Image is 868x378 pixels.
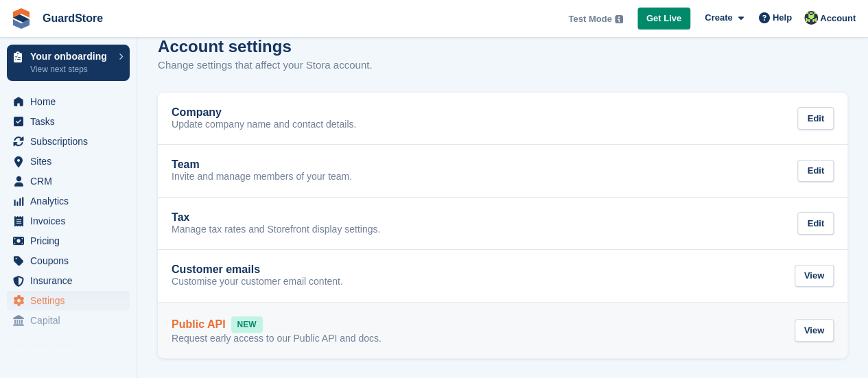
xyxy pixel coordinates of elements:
img: icon-info-grey-7440780725fd019a000dd9b08b2336e03edf1995a4989e88bcd33f0948082b44.svg [615,15,623,23]
a: Public API NEW Request early access to our Public API and docs. View [158,303,847,359]
div: Edit [797,160,834,182]
div: Edit [797,212,834,235]
p: View next steps [30,63,112,75]
a: Team Invite and manage members of your team. Edit [158,145,847,197]
span: Get Live [646,12,681,25]
h1: Account settings [158,37,292,56]
p: Request early access to our Public API and docs. [172,333,382,345]
a: Get Live [637,8,690,30]
a: GuardStore [37,7,108,29]
h2: Team [172,158,200,171]
a: Your onboarding View next steps [7,45,130,81]
a: menu [7,291,130,310]
span: CRM [30,172,113,191]
div: View [795,265,834,287]
img: John Dean [804,11,818,25]
a: Customer emails Customise your customer email content. View [158,250,847,302]
p: Customise your customer email content. [172,276,343,288]
div: View [795,319,834,342]
div: Edit [797,107,834,130]
p: Invite and manage members of your team. [172,171,352,183]
a: menu [7,152,130,171]
h2: Tax [172,211,189,224]
span: Insurance [30,271,113,290]
span: Invoices [30,211,113,231]
span: Create [705,11,732,25]
span: Coupons [30,251,113,270]
span: Subscriptions [30,132,113,151]
p: Change settings that affect your Stora account. [158,58,372,73]
span: Sites [30,152,113,171]
span: Capital [30,311,113,330]
h2: Company [172,106,222,119]
a: menu [7,311,130,330]
a: menu [7,271,130,290]
h2: Public API [172,318,226,331]
span: Test Mode [568,12,611,26]
a: Company Update company name and contact details. Edit [158,93,847,145]
a: menu [7,112,130,131]
p: Update company name and contact details. [172,119,356,131]
a: menu [7,92,130,111]
a: menu [7,211,130,231]
span: Pricing [30,231,113,250]
span: Storefront [12,342,137,355]
span: NEW [231,316,263,333]
a: menu [7,191,130,211]
a: menu [7,231,130,250]
h2: Customer emails [172,263,260,276]
p: Manage tax rates and Storefront display settings. [172,224,380,236]
span: Tasks [30,112,113,131]
a: menu [7,251,130,270]
p: Your onboarding [30,51,112,61]
a: menu [7,132,130,151]
span: Analytics [30,191,113,211]
a: Tax Manage tax rates and Storefront display settings. Edit [158,198,847,250]
span: Help [773,11,792,25]
span: Settings [30,291,113,310]
img: stora-icon-8386f47178a22dfd0bd8f6a31ec36ba5ce8667c1dd55bd0f319d3a0aa187defe.svg [11,8,32,29]
a: menu [7,172,130,191]
span: Home [30,92,113,111]
span: Account [820,12,856,25]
